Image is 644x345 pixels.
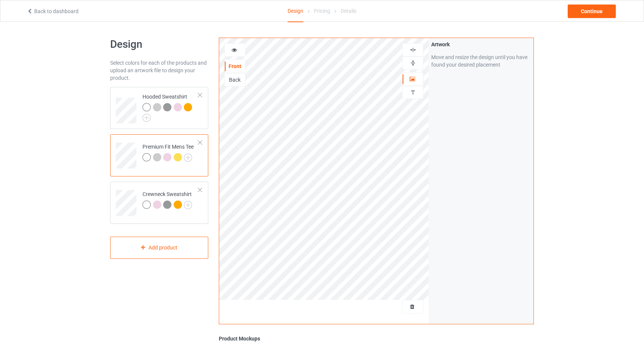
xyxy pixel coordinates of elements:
[409,89,417,96] img: svg%3E%0A
[110,237,208,259] div: Add product
[219,335,534,342] div: Product Mockups
[409,59,417,67] img: svg%3E%0A
[110,134,208,176] div: Premium Fit Mens Tee
[27,8,79,14] a: Back to dashboard
[142,114,151,122] img: svg+xml;base64,PD94bWwgdmVyc2lvbj0iMS4wIiBlbmNvZGluZz0iVVRGLTgiPz4KPHN2ZyB3aWR0aD0iMjJweCIgaGVpZ2...
[142,93,199,119] div: Hooded Sweatshirt
[110,59,208,82] div: Select colors for each of the products and upload an artwork file to design your product.
[225,76,245,84] div: Back
[288,0,303,22] div: Design
[431,41,531,48] div: Artwork
[225,62,245,70] div: Front
[184,154,192,162] img: svg+xml;base64,PD94bWwgdmVyc2lvbj0iMS4wIiBlbmNvZGluZz0iVVRGLTgiPz4KPHN2ZyB3aWR0aD0iMjJweCIgaGVpZ2...
[110,38,208,51] h1: Design
[110,87,208,129] div: Hooded Sweatshirt
[341,0,356,21] div: Details
[314,0,330,21] div: Pricing
[431,53,531,68] div: Move and resize the design until you have found your desired placement
[184,201,192,209] img: svg+xml;base64,PD94bWwgdmVyc2lvbj0iMS4wIiBlbmNvZGluZz0iVVRGLTgiPz4KPHN2ZyB3aWR0aD0iMjJweCIgaGVpZ2...
[142,190,192,208] div: Crewneck Sweatshirt
[568,5,616,18] div: Continue
[110,182,208,224] div: Crewneck Sweatshirt
[142,143,194,161] div: Premium Fit Mens Tee
[409,46,417,53] img: svg%3E%0A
